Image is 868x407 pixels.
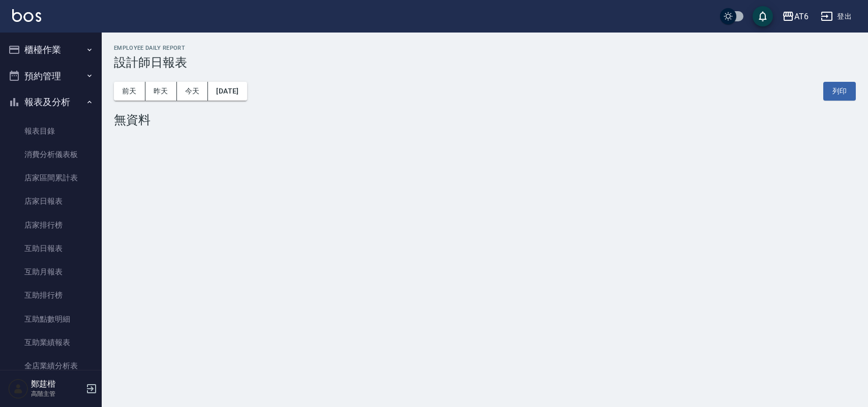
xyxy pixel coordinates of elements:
[145,82,177,101] button: 昨天
[4,119,98,143] a: 報表目錄
[4,89,98,115] button: 報表及分析
[4,166,98,190] a: 店家區間累計表
[4,190,98,213] a: 店家日報表
[12,9,41,22] img: Logo
[4,284,98,307] a: 互助排行榜
[177,82,208,101] button: 今天
[794,10,809,23] div: AT6
[4,37,98,63] button: 櫃檯作業
[114,82,145,101] button: 前天
[4,213,98,237] a: 店家排行榜
[778,6,813,27] button: AT6
[4,354,98,378] a: 全店業績分析表
[8,379,28,399] img: Person
[4,260,98,284] a: 互助月報表
[817,7,856,26] button: 登出
[4,143,98,166] a: 消費分析儀表板
[753,6,773,26] button: save
[4,307,98,331] a: 互助點數明細
[4,63,98,89] button: 預約管理
[31,389,83,398] p: 高階主管
[4,331,98,354] a: 互助業績報表
[4,237,98,260] a: 互助日報表
[114,55,856,70] h3: 設計師日報表
[823,82,856,101] button: 列印
[114,113,856,127] div: 無資料
[208,82,247,101] button: [DATE]
[31,379,83,389] h5: 鄭莛楷
[114,45,856,51] h2: Employee Daily Report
